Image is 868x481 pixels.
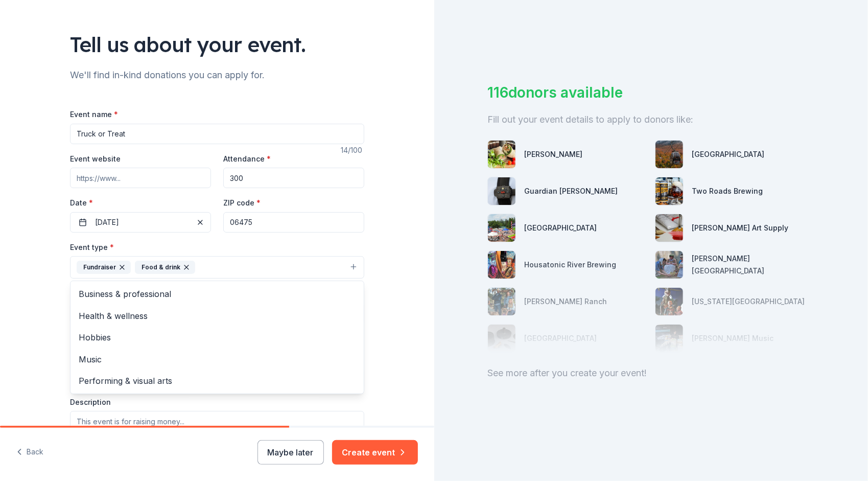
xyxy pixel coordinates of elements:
span: Performing & visual arts [79,374,356,387]
div: Food & drink [135,261,195,274]
div: FundraiserFood & drink [70,281,364,394]
span: Hobbies [79,331,356,344]
div: Fundraiser [77,261,131,274]
span: Health & wellness [79,309,356,323]
span: Music [79,353,356,366]
span: Business & professional [79,287,356,301]
button: FundraiserFood & drink [70,256,364,279]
